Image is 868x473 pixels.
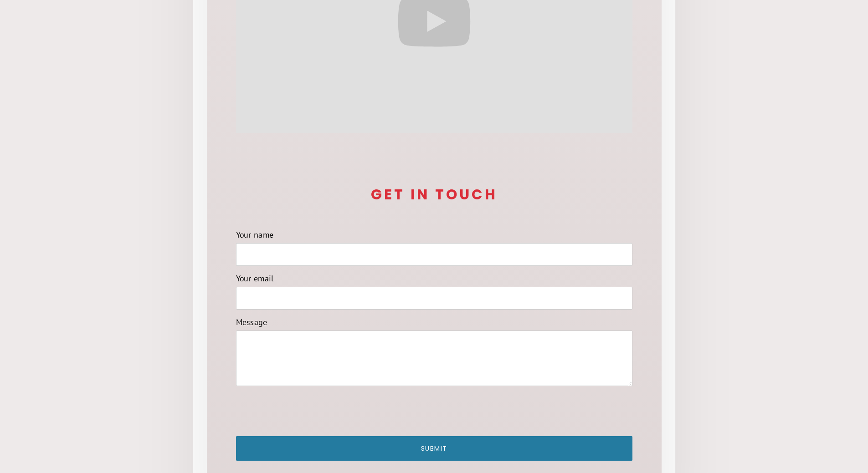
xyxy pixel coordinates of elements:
[236,316,632,328] label: Message
[236,273,632,285] label: Your email
[236,188,632,202] h3: Get in touch
[236,436,632,461] input: Submit
[236,229,632,241] label: Your name
[236,393,375,429] iframe: reCAPTCHA
[236,188,632,461] form: Email Form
